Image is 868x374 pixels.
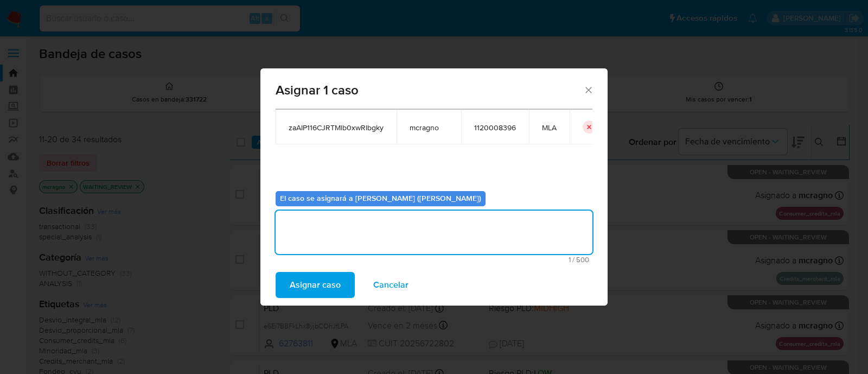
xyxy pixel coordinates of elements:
[289,123,384,132] span: zaAIP116CJRTMlb0xwRIbgky
[290,273,341,297] span: Asignar caso
[583,85,593,94] button: Cerrar ventana
[410,123,448,132] span: mcragno
[276,84,583,97] span: Asignar 1 caso
[260,68,608,306] div: assign-modal
[279,256,589,263] span: Máximo 500 caracteres
[373,273,409,297] span: Cancelar
[542,123,557,132] span: MLA
[474,123,516,132] span: 1120008396
[583,121,596,134] button: icon-button
[359,272,423,298] button: Cancelar
[276,272,355,298] button: Asignar caso
[280,193,481,204] b: El caso se asignará a [PERSON_NAME] ([PERSON_NAME])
